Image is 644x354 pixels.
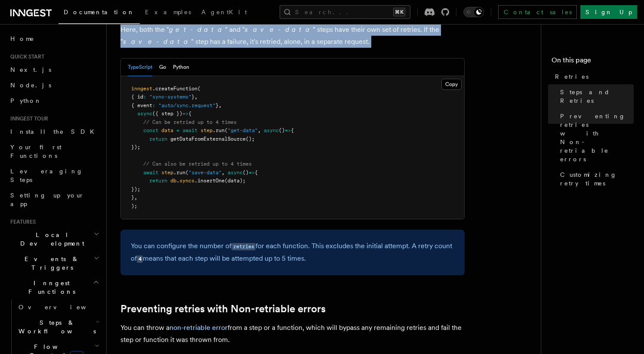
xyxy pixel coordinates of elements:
[170,136,246,142] span: getDataFromExternalSource
[222,169,225,175] span: ,
[120,24,465,48] p: Here, both the " " and " " steps have their own set of retries. If the " " step has a failure, it...
[552,55,634,69] h4: On this page
[140,3,196,23] a: Examples
[173,58,189,76] button: Python
[158,102,216,108] span: "auto/sync.request"
[143,94,146,100] span: :
[120,303,326,315] a: Preventing retries with Non-retriable errors
[560,112,634,163] span: Preventing retries with Non-retriable errors
[7,93,101,108] a: Python
[131,86,152,92] span: inngest
[169,25,225,34] em: get-data
[10,66,51,73] span: Next.js
[194,94,197,100] span: ,
[59,3,140,24] a: Documentation
[285,127,291,133] span: =>
[143,169,158,175] span: await
[560,88,634,105] span: Steps and Retries
[498,5,577,19] a: Contact sales
[557,167,634,191] a: Customizing retry times
[231,243,256,250] code: retries
[225,127,228,133] span: (
[216,102,219,108] span: }
[7,251,101,275] button: Events & Triggers
[10,34,34,43] span: Home
[7,275,101,299] button: Inngest Functions
[131,194,134,200] span: }
[137,111,152,117] span: async
[7,227,101,251] button: Local Development
[7,115,48,122] span: Inngest tour
[279,127,285,133] span: ()
[159,58,166,76] button: Go
[201,9,247,15] span: AgentKit
[176,127,179,133] span: =
[7,31,101,46] a: Home
[161,127,173,133] span: data
[246,136,255,142] span: ();
[231,242,256,250] a: retries
[7,77,101,93] a: Node.js
[10,128,99,135] span: Install the SDK
[463,7,484,17] button: Toggle dark mode
[228,127,258,133] span: "get-data"
[200,127,213,133] span: step
[188,111,191,117] span: {
[191,94,194,100] span: }
[131,102,152,108] span: { event
[10,144,62,159] span: Your first Functions
[145,9,191,15] span: Examples
[149,94,191,100] span: "sync-systems"
[169,323,228,332] a: non-retriable error
[7,279,93,296] span: Inngest Functions
[185,169,188,175] span: (
[143,161,252,167] span: // Can also be retried up to 4 times
[10,192,84,207] span: Setting up your app
[131,203,137,209] span: );
[560,170,634,188] span: Customizing retry times
[179,178,194,184] span: syncs
[173,169,185,175] span: .run
[131,144,140,150] span: });
[552,69,634,84] a: Retries
[7,53,44,60] span: Quick start
[194,178,225,184] span: .insertOne
[149,136,167,142] span: return
[152,86,197,92] span: .createFunction
[15,299,101,315] a: Overview
[10,97,42,104] span: Python
[245,25,313,34] em: save-data
[161,169,173,175] span: step
[7,139,101,163] a: Your first Functions
[580,5,637,19] a: Sign Up
[18,304,107,311] span: Overview
[7,188,101,212] a: Setting up your app
[10,168,83,183] span: Leveraging Steps
[264,127,279,133] span: async
[143,119,237,125] span: // Can be retried up to 4 times
[152,102,155,108] span: :
[188,169,222,175] span: "save-data"
[123,37,191,46] em: save-data
[149,178,167,184] span: return
[258,127,261,133] span: ,
[219,102,222,108] span: ,
[7,231,94,248] span: Local Development
[15,315,101,339] button: Steps & Workflows
[176,178,179,184] span: .
[7,219,36,225] span: Features
[7,124,101,139] a: Install the SDK
[555,72,589,81] span: Retries
[243,169,249,175] span: ()
[182,111,188,117] span: =>
[255,169,258,175] span: {
[131,94,143,100] span: { id
[196,3,252,23] a: AgentKit
[557,108,634,167] a: Preventing retries with Non-retriable errors
[128,58,152,76] button: TypeScript
[131,186,140,192] span: });
[280,5,410,19] button: Search...⌘K
[393,8,405,16] kbd: ⌘K
[441,79,462,90] button: Copy
[64,9,135,15] span: Documentation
